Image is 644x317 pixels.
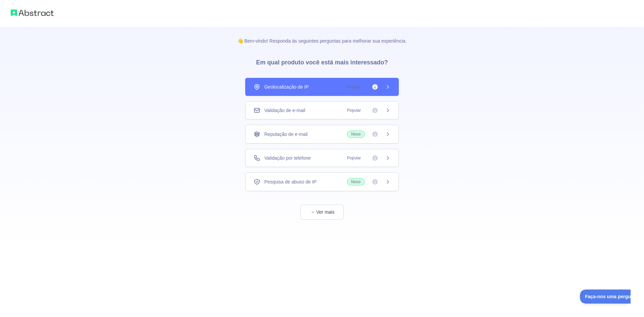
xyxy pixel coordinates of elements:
font: Validação de e-mail [264,108,305,113]
iframe: Alternar suporte ao cliente [580,289,631,304]
font: Popular [347,156,361,160]
font: Reputação de e-mail [264,131,308,137]
font: Novo [351,179,361,184]
img: Logotipo abstrato [11,8,54,17]
font: Em qual produto você está mais interessado? [256,59,388,66]
font: Geolocalização de IP [264,84,309,90]
font: Pesquisa de abuso de IP [264,179,317,184]
font: Novo [351,132,361,137]
font: Ver mais [316,209,334,215]
font: Popular [347,85,361,89]
font: Faça-nos uma pergunta [5,4,58,10]
font: Validação por telefone [264,155,311,161]
font: 👋 Bem-vindo! Responda às seguintes perguntas para melhorar sua experiência. [237,38,407,44]
button: Ver mais [301,205,343,220]
font: Popular [347,108,361,113]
